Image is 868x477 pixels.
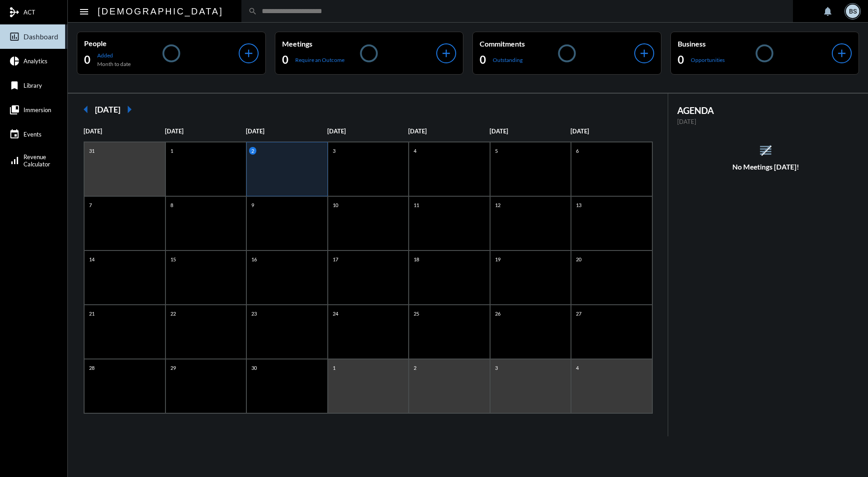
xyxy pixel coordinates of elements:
[330,255,340,263] p: 17
[87,147,97,155] p: 31
[249,147,256,155] p: 2
[411,147,419,155] p: 4
[411,255,421,263] p: 18
[9,56,20,66] mat-icon: pie_chart
[411,310,421,317] p: 25
[330,201,340,209] p: 10
[168,147,175,155] p: 1
[24,82,42,89] span: Library
[330,147,338,155] p: 3
[98,4,223,19] h2: [DEMOGRAPHIC_DATA]
[574,364,581,372] p: 4
[24,153,50,168] span: Revenue Calculator
[574,310,584,317] p: 27
[677,105,855,116] h2: AGENDA
[493,310,503,317] p: 26
[668,163,864,171] h5: No Meetings [DATE]!
[87,255,97,263] p: 14
[330,364,338,372] p: 1
[758,143,773,158] mat-icon: reorder
[574,255,584,263] p: 20
[249,310,259,317] p: 23
[120,100,138,118] mat-icon: arrow_right
[411,201,421,209] p: 11
[168,255,178,263] p: 15
[246,128,327,135] p: [DATE]
[75,2,93,20] button: Toggle sidenav
[79,6,90,17] mat-icon: Side nav toggle icon
[249,364,259,372] p: 30
[490,128,571,135] p: [DATE]
[168,310,178,317] p: 22
[24,33,58,41] span: Dashboard
[822,6,833,17] mat-icon: notifications
[84,128,165,135] p: [DATE]
[249,255,259,263] p: 16
[846,5,859,18] div: BS
[574,201,584,209] p: 13
[330,310,340,317] p: 24
[9,7,20,18] mat-icon: mediation
[327,128,409,135] p: [DATE]
[168,201,175,209] p: 8
[677,118,855,125] p: [DATE]
[493,364,500,372] p: 3
[77,100,95,118] mat-icon: arrow_left
[574,147,581,155] p: 6
[9,80,20,91] mat-icon: bookmark
[411,364,419,372] p: 2
[24,9,35,16] span: ACT
[24,106,51,113] span: Immersion
[9,104,20,115] mat-icon: collections_bookmark
[95,104,120,114] h2: [DATE]
[9,31,20,42] mat-icon: insert_chart_outlined
[249,201,256,209] p: 9
[571,128,652,135] p: [DATE]
[493,201,503,209] p: 12
[24,57,47,65] span: Analytics
[9,129,20,140] mat-icon: event
[87,364,97,372] p: 28
[493,147,500,155] p: 5
[168,364,178,372] p: 29
[165,128,246,135] p: [DATE]
[87,201,94,209] p: 7
[408,128,490,135] p: [DATE]
[24,131,42,138] span: Events
[87,310,97,317] p: 21
[493,255,503,263] p: 19
[9,155,20,166] mat-icon: signal_cellular_alt
[248,7,257,16] mat-icon: search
